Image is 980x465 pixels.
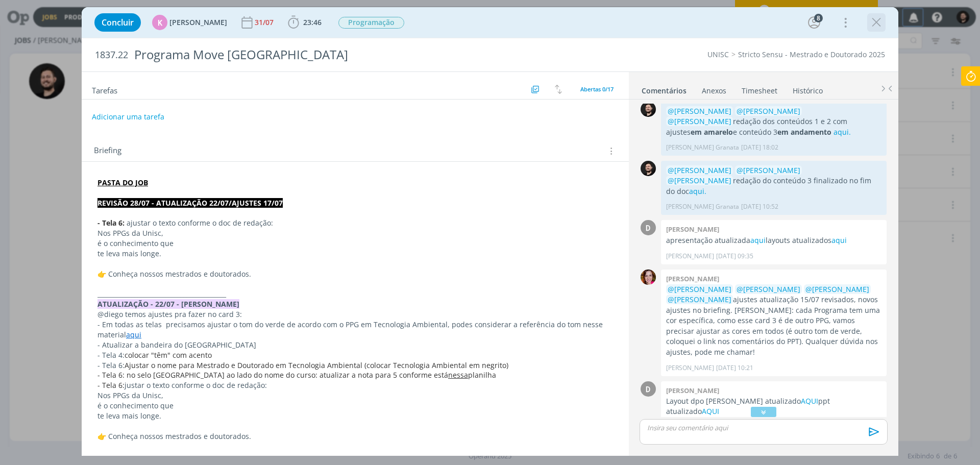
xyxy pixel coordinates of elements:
strong: em andamento [777,127,831,137]
a: UNISC [707,50,729,59]
a: aqui. [834,127,851,137]
p: [PERSON_NAME] Granata [666,202,739,211]
span: @[PERSON_NAME] [737,106,800,116]
p: Nos PPGs da Unisc, [97,390,613,401]
span: @[PERSON_NAME] [737,165,800,175]
span: Briefing [94,144,121,158]
p: ajustes atualização 15/07 revisados, novos ajustes no briefing. [PERSON_NAME]: cada Programa tem ... [666,284,881,357]
button: Adicionar uma tarefa [91,108,165,126]
button: K[PERSON_NAME] [152,15,227,30]
span: - Tela 6: [97,380,125,390]
button: 23:46 [285,14,324,31]
div: 31/07 [255,19,276,26]
b: [PERSON_NAME] [666,386,719,395]
a: aqui [126,330,141,339]
span: - Tela 6: no selo [GEOGRAPHIC_DATA] ao lado do nome do curso: atualizar a nota para 5 conforme está [97,370,448,380]
span: @[PERSON_NAME] [668,106,731,116]
strong: - Tela 6: [97,218,125,228]
p: redação do conteúdo 3 finalizado no fim do doc [666,165,881,197]
p: - Em todas as telas precisamos ajustar o tom do verde de acordo com o PPG em Tecnologia Ambiental... [97,320,613,340]
b: [PERSON_NAME] [666,225,719,234]
span: [PERSON_NAME] [169,19,227,26]
span: [DATE] 10:21 [716,363,753,373]
b: [PERSON_NAME] [666,274,719,283]
a: Histórico [792,81,823,96]
div: D [641,220,656,235]
strong: ATUALIZAÇÃO - 22/07 - [PERSON_NAME] [97,299,239,309]
a: Comentários [641,81,687,96]
button: 8 [806,14,822,31]
a: AQUI [702,406,719,416]
a: Stricto Sensu - Mestrado e Doutorado 2025 [738,50,885,59]
div: Anexos [702,86,726,96]
span: @[PERSON_NAME] [668,295,731,304]
a: nessa [448,370,468,380]
span: [DATE] 09:35 [716,252,753,261]
div: D [641,381,656,397]
p: __________________________________________ [97,289,613,299]
p: é o conhecimento que [97,401,613,411]
span: @[PERSON_NAME] [668,116,731,126]
p: 👉 Conheça nossos mestrados e doutorados. [97,269,613,279]
span: [DATE] 18:02 [741,143,778,152]
span: @[PERSON_NAME] [668,165,731,175]
p: - Tela 4: [97,350,613,360]
button: Programação [338,16,405,29]
div: dialog [82,7,898,456]
button: Concluir [94,13,141,32]
a: PASTA DO JOB [97,178,148,187]
span: @[PERSON_NAME] [805,284,869,294]
p: - Tela 6: [97,360,613,371]
p: é o conhecimento que [97,238,613,249]
p: - Atualizar a bandeira do [GEOGRAPHIC_DATA] [97,340,613,350]
span: @[PERSON_NAME] [737,284,800,294]
span: Ajustar o nome para Mestrado e Doutorado em Tecnologia Ambiental (colocar Tecnologia Ambiental em... [125,360,508,370]
a: aqui [750,235,766,245]
a: AQUI [801,396,818,406]
p: apresentação atualizada layouts atualizados [666,235,881,246]
span: Concluir [102,18,134,27]
span: Tarefas [92,83,117,95]
p: te leva mais longe. [97,411,613,421]
a: aqui. [689,186,706,196]
p: [PERSON_NAME] Granata [666,143,739,152]
p: 👉 Conheça nossos mestrados e doutorados. [97,431,613,442]
span: planilha [468,370,496,380]
img: B [641,161,656,176]
a: Timesheet [741,81,778,96]
span: Abertas 0/17 [580,85,614,93]
span: 23:46 [303,17,322,27]
div: 8 [814,14,823,22]
span: 1837.22 [95,50,128,61]
p: @diego temos ajustes pra fazer no card 3: [97,309,613,320]
img: B [641,270,656,285]
p: [PERSON_NAME] [666,252,714,261]
span: @[PERSON_NAME] [668,284,731,294]
div: K [152,15,167,30]
img: B [641,102,656,117]
div: Programa Move [GEOGRAPHIC_DATA] [130,42,552,67]
p: redação dos conteúdos 1 e 2 com ajustes e conteúdo 3 [666,106,881,137]
strong: REVISÃO 28/07 - ATUALIZAÇÃO 22/07/AJUSTES 17/07 [97,198,283,208]
p: ajustar o texto conforme o doc de redação: [97,218,613,228]
span: @[PERSON_NAME] [668,176,731,185]
strong: em amarelo [691,127,733,137]
img: arrow-down-up.svg [555,85,562,94]
p: [PERSON_NAME] [666,363,714,373]
p: te leva mais longe. [97,249,613,259]
p: justar o texto conforme o doc de redação: [97,380,613,390]
span: [DATE] 10:52 [741,202,778,211]
p: Nos PPGs da Unisc, [97,228,613,238]
a: aqui [831,235,847,245]
span: colocar "têm" com acento [125,350,212,360]
p: Layout dpo [PERSON_NAME] atualizado ppt atualizado [666,396,881,417]
span: Programação [338,17,404,29]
